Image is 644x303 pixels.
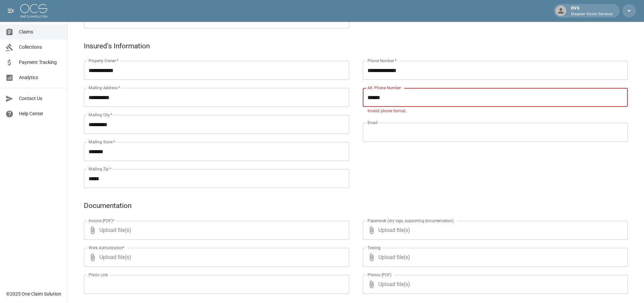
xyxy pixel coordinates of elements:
[89,272,108,278] label: Photo Link
[19,59,62,66] span: Payment Tracking
[367,58,397,64] label: Phone Number
[89,85,120,91] label: Mailing Address
[378,275,610,294] span: Upload file(s)
[99,248,331,267] span: Upload file(s)
[568,5,616,17] div: DVS
[367,85,401,91] label: Alt. Phone Number
[19,44,62,51] span: Collections
[89,218,115,224] label: Invoice (PDF)*
[367,245,381,251] label: Testing
[571,11,613,17] p: Disaster Victim Services
[19,28,62,36] span: Claims
[89,245,125,251] label: Work Authorization*
[378,248,610,267] span: Upload file(s)
[6,290,61,297] div: © 2025 One Claim Solution
[378,221,610,240] span: Upload file(s)
[89,166,112,172] label: Mailing Zip
[89,58,119,64] label: Property Owner
[99,221,331,240] span: Upload file(s)
[89,112,113,118] label: Mailing City
[19,95,62,102] span: Contact Us
[367,108,623,115] p: Invalid phone format.
[367,218,454,224] label: Paperwork (dry logs, supporting documentation)
[19,110,62,117] span: Help Center
[367,272,391,278] label: Photos (PDF)
[4,4,18,18] button: open drawer
[367,120,378,125] label: Email
[19,74,62,81] span: Analytics
[89,139,115,145] label: Mailing State
[20,4,47,18] img: ocs-logo-white-transparent.png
